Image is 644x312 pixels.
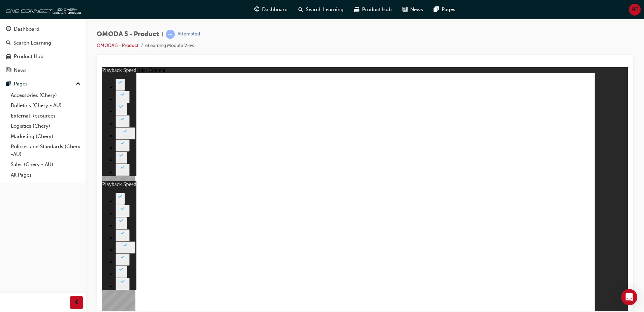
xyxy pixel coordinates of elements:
a: News [3,64,83,77]
span: search-icon [6,40,11,46]
div: Attempted [178,31,200,37]
div: Open Intercom Messenger [621,289,637,305]
button: Pages [3,78,83,90]
span: News [410,6,423,14]
a: Policies and Standards (Chery -AU) [8,141,83,159]
span: prev-icon [74,298,79,307]
a: pages-iconPages [428,3,461,17]
a: news-iconNews [397,3,428,17]
span: Dashboard [262,6,288,14]
span: search-icon [298,5,303,14]
span: news-icon [6,68,11,74]
span: car-icon [354,5,359,14]
span: pages-icon [6,81,11,87]
span: Search Learning [306,6,344,14]
a: Search Learning [3,37,83,49]
a: Product Hub [3,50,83,63]
a: car-iconProduct Hub [349,3,397,17]
span: NE [632,6,638,14]
span: guage-icon [254,5,259,14]
a: OMODA 5 - Product [97,43,138,48]
img: oneconnect [3,3,81,16]
a: search-iconSearch Learning [293,3,349,17]
div: Dashboard [14,25,39,33]
a: Marketing (Chery) [8,131,83,142]
a: Bulletins (Chery - AU) [8,100,83,111]
a: External Resources [8,111,83,121]
span: news-icon [402,5,408,14]
div: News [14,67,27,74]
a: Accessories (Chery) [8,90,83,101]
span: car-icon [6,54,11,60]
div: Search Learning [13,39,51,47]
span: | [162,30,163,38]
span: Pages [442,6,455,14]
a: All Pages [8,170,83,180]
span: OMODA 5 - Product [97,30,159,38]
span: guage-icon [6,26,11,32]
div: Product Hub [14,53,43,60]
a: guage-iconDashboard [249,3,293,17]
a: Logistics (Chery) [8,121,83,131]
span: pages-icon [434,5,439,14]
li: eLearning Module View [145,42,195,50]
span: Product Hub [362,6,392,14]
div: Pages [14,80,28,88]
a: Dashboard [3,23,83,35]
button: NE [629,4,641,16]
a: Sales (Chery - AU) [8,159,83,170]
span: learningRecordVerb_ATTEMPT-icon [166,30,175,39]
span: up-icon [76,80,80,88]
button: DashboardSearch LearningProduct HubNews [3,22,83,78]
